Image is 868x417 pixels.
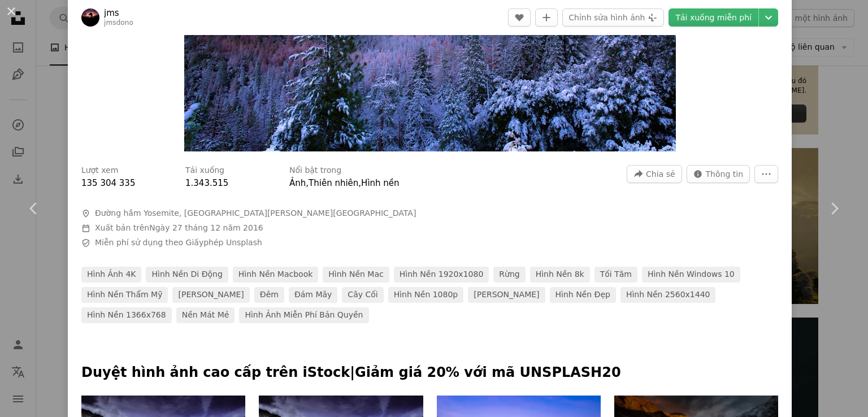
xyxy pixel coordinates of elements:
font: Duyệt hình ảnh cao cấp trên iStock [81,364,350,380]
a: [PERSON_NAME] [468,287,545,303]
font: | [350,364,355,380]
button: Chia sẻ hình ảnh này [627,165,682,183]
font: Chỉnh sửa hình ảnh [568,13,645,22]
a: [PERSON_NAME] [172,287,249,303]
time: Ngày 27 tháng 12 năm 2016 lúc 03:46:16 UTC+7 [149,223,263,232]
a: hình nền macbook [233,267,319,283]
font: hình nền macbook [238,270,313,279]
button: Chọn kích thước tải xuống [759,8,778,27]
font: Hình nền 1920x1080 [400,270,484,279]
a: Hình nền 1366x768 [81,307,172,323]
a: Ảnh [289,178,306,188]
font: Tải xuống [185,166,224,175]
font: Hình nền 2560x1440 [626,290,710,299]
a: Hình ảnh miễn phí bản quyền [239,307,368,323]
a: Hình nền 8k [530,267,590,283]
a: Thiên nhiên [309,178,358,188]
font: Miễn phí sử dụng theo Giấy [95,238,203,247]
a: tối tăm [594,267,637,283]
a: đám mây [289,287,337,303]
font: hình nền di động [151,270,222,279]
font: Lượt xem [81,166,118,175]
font: Giảm giá 20% với mã UNSPLASH20 [355,364,621,380]
a: jms [104,7,133,19]
a: Hình nền 1920x1080 [394,267,489,283]
font: Thông tin [706,170,743,179]
button: Thống kê của hình ảnh này [687,165,750,183]
a: Hình ảnh 4K [81,267,141,283]
a: hình nền thẩm mỹ [81,287,168,303]
a: nền mát mẻ [176,307,235,323]
font: cây cối [348,290,377,299]
button: Thêm vào bộ sưu tập [535,8,558,27]
font: Tải xuống miễn phí [675,13,752,22]
font: Xuất bản trên [95,223,149,232]
font: nền mát mẻ [182,310,229,319]
font: rừng [499,270,519,279]
font: hình nền mac [328,270,383,279]
button: Thêm hành động [754,165,778,183]
img: Đi đến hồ sơ của jms [81,8,99,27]
font: Nổi bật trong [289,166,341,175]
font: Hình nền 1080p [394,290,458,299]
font: jms [104,8,119,18]
font: [PERSON_NAME] [474,290,539,299]
font: 1.343.515 [185,178,228,188]
a: phép Unsplash [203,238,262,247]
font: Đường hầm Yosemite, [GEOGRAPHIC_DATA][PERSON_NAME][GEOGRAPHIC_DATA] [95,208,416,218]
font: hình nền windows 10 [648,270,735,279]
font: tối tăm [600,270,632,279]
font: [PERSON_NAME] [178,290,244,299]
a: Đêm [254,287,284,303]
font: Hình nền 1366x768 [87,310,166,319]
a: hình nền mac [323,267,389,283]
a: Tiếp theo [800,154,868,263]
font: 135 304 335 [81,178,135,188]
a: Tải xuống miễn phí [669,8,758,27]
font: hình nền đẹp [555,290,610,299]
font: Đêm [260,290,279,299]
font: Hình nền 8k [536,270,584,279]
a: cây cối [342,287,383,303]
font: , [306,178,309,188]
a: hình nền windows 10 [642,267,740,283]
font: đám mây [294,290,332,299]
font: hình nền thẩm mỹ [87,290,162,299]
a: jmsdono [104,19,133,27]
font: , [358,178,361,188]
button: Tôi thích [508,8,531,27]
a: hình nền đẹp [550,287,616,303]
font: Ngày 27 tháng 12 năm 2016 [149,223,263,232]
a: rừng [493,267,525,283]
button: Chỉnh sửa hình ảnh [562,8,664,27]
font: Chia sẻ [646,170,675,179]
a: hình nền di động [146,267,228,283]
a: Hình nền 2560x1440 [620,287,716,303]
a: Hình nền [361,178,399,188]
font: Hình ảnh miễn phí bản quyền [245,310,363,319]
font: Hình ảnh 4K [87,270,136,279]
a: Hình nền 1080p [388,287,464,303]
